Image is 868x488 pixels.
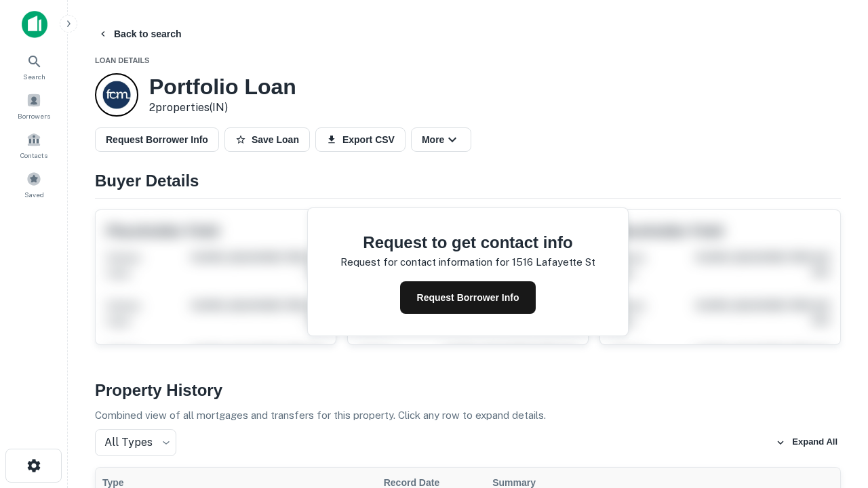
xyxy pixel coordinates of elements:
button: More [423,127,486,152]
div: All Types [95,429,176,456]
p: Combined view of all mortgages and transfers for this property. Click any row to expand details. [95,407,841,424]
img: capitalize-icon.png [22,11,47,38]
button: Request Borrower Info [397,281,539,314]
h4: Request to get contact info [340,230,595,254]
span: Contacts [20,150,47,161]
a: Contacts [4,127,64,163]
button: Save Loan [232,127,319,152]
p: 1516 lafayette st [512,254,595,270]
a: Borrowers [4,87,64,124]
h4: Buyer Details [95,168,841,192]
iframe: Chat Widget [800,380,868,445]
button: Back to search [92,22,191,46]
p: 2 properties (IN) [149,100,293,116]
span: Loan Details [95,56,150,64]
h4: Property History [95,378,841,402]
button: Export CSV [325,127,418,152]
p: Request for contact information for [340,254,509,270]
button: Expand All [770,432,841,453]
a: Saved [4,166,64,203]
span: Saved [24,189,44,200]
button: Request Borrower Info [95,127,226,152]
span: Search [23,71,45,82]
span: Borrowers [18,110,50,121]
h3: Portfolio Loan [149,74,293,100]
a: Search [4,48,64,85]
